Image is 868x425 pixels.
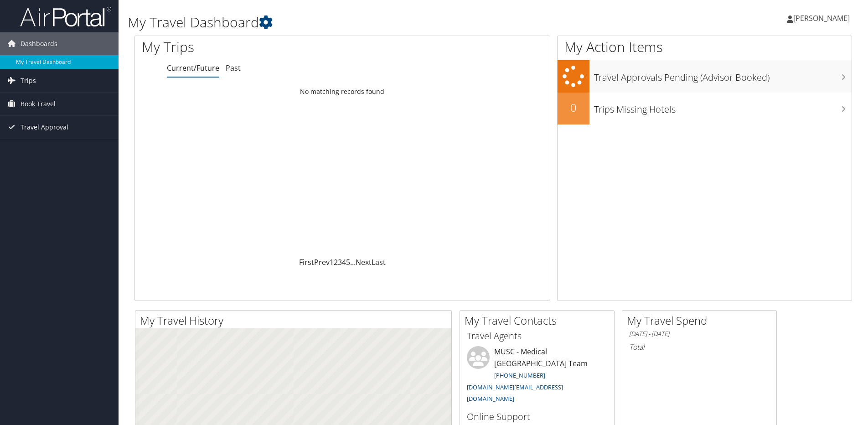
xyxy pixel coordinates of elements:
[21,93,56,115] span: Book Travel
[558,60,852,93] a: Travel Approvals Pending (Advisor Booked)
[142,37,370,57] h1: My Trips
[467,330,607,342] h3: Travel Agents
[594,98,852,116] h3: Trips Missing Hotels
[330,257,334,267] a: 1
[167,63,219,73] a: Current/Future
[226,63,241,73] a: Past
[342,257,346,267] a: 4
[21,116,68,139] span: Travel Approval
[140,313,451,328] h2: My Travel History
[20,6,111,27] img: airportal-logo.png
[467,383,563,403] a: [DOMAIN_NAME][EMAIL_ADDRESS][DOMAIN_NAME]
[462,346,612,407] li: MUSC - Medical [GEOGRAPHIC_DATA] Team
[594,67,852,84] h3: Travel Approvals Pending (Advisor Booked)
[314,257,330,267] a: Prev
[299,257,314,267] a: First
[467,410,607,423] h3: Online Support
[128,13,615,32] h1: My Travel Dashboard
[629,330,770,338] h6: [DATE] - [DATE]
[135,83,550,100] td: No matching records found
[558,93,852,124] a: 0Trips Missing Hotels
[21,69,36,92] span: Trips
[494,371,545,379] a: [PHONE_NUMBER]
[356,257,372,267] a: Next
[350,257,356,267] span: …
[558,100,589,115] h2: 0
[787,5,859,32] a: [PERSON_NAME]
[21,32,57,55] span: Dashboards
[334,257,338,267] a: 2
[558,37,852,57] h1: My Action Items
[465,313,614,328] h2: My Travel Contacts
[627,313,776,328] h2: My Travel Spend
[629,342,770,352] h6: Total
[372,257,386,267] a: Last
[793,13,850,23] span: [PERSON_NAME]
[338,257,342,267] a: 3
[346,257,350,267] a: 5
